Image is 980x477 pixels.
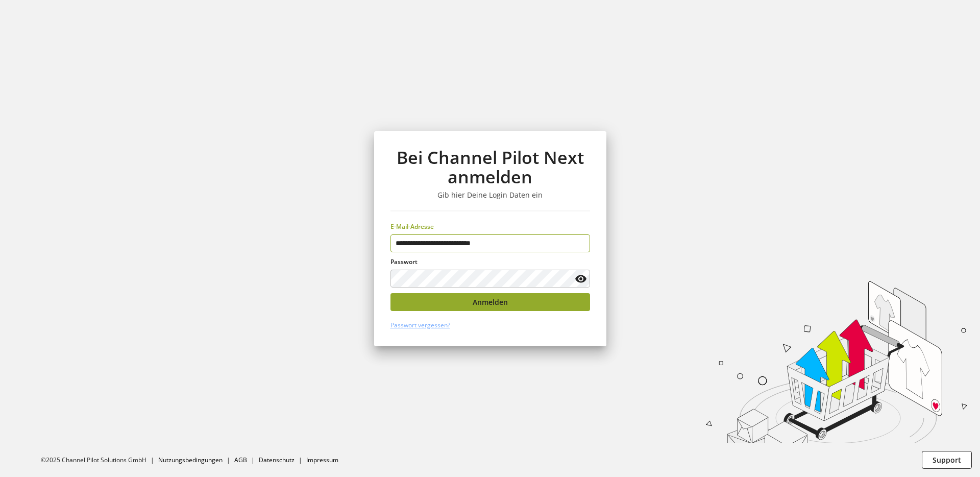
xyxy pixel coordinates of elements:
h1: Bei Channel Pilot Next anmelden [390,148,590,187]
a: Datenschutz [259,456,295,464]
button: Anmelden [390,293,590,311]
span: E-Mail-Adresse [390,222,434,231]
span: Anmelden [473,297,508,307]
button: Support [922,451,972,469]
a: Impressum [306,456,338,464]
a: Nutzungsbedingungen [158,456,223,464]
span: Passwort [390,257,418,266]
a: Passwort vergessen? [390,321,450,329]
span: Support [933,455,961,465]
li: ©2025 Channel Pilot Solutions GmbH [41,456,158,465]
h3: Gib hier Deine Login Daten ein [390,190,590,200]
a: AGB [234,456,247,464]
